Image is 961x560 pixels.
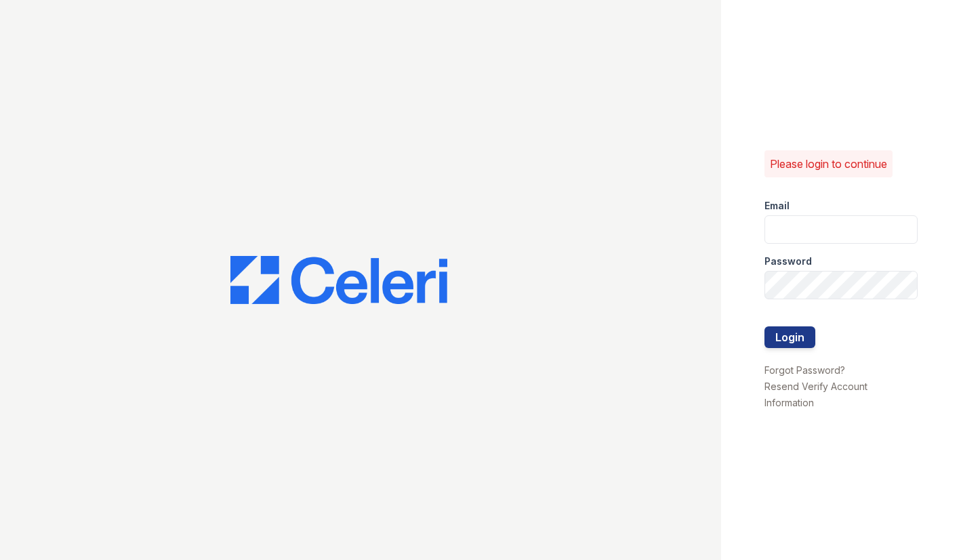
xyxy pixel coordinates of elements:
[770,156,887,172] p: Please login to continue
[230,256,447,305] img: CE_Logo_Blue-a8612792a0a2168367f1c8372b55b34899dd931a85d93a1a3d3e32e68fde9ad4.png
[764,199,790,213] label: Email
[764,326,815,348] button: Login
[764,364,845,376] a: Forgot Password?
[764,255,812,268] label: Password
[764,381,867,408] a: Resend Verify Account Information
